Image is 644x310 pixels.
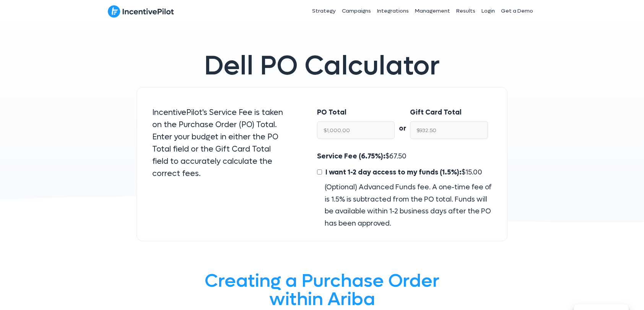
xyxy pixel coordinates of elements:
input: I want 1-2 day access to my funds (1.5%):$15.00 [317,170,322,174]
img: IncentivePilot [108,5,174,18]
div: or [395,107,410,135]
a: Campaigns [339,2,374,21]
span: 67.50 [389,152,407,161]
a: Login [478,2,498,21]
nav: Header Menu [256,2,536,21]
span: $ [324,168,482,177]
div: $ [317,150,492,229]
span: Service Fee (6.75%): [317,152,385,161]
a: Strategy [309,2,339,21]
span: Dell PO Calculator [204,48,440,83]
span: I want 1-2 day access to my funds (1.5%): [325,168,462,177]
a: Integrations [374,2,412,21]
p: IncentivePilot's Service Fee is taken on the Purchase Order (PO) Total. Enter your budget in eith... [152,107,286,180]
div: (Optional) Advanced Funds fee. A one-time fee of is 1.5% is subtracted from the PO total. Funds w... [317,181,492,229]
span: 15.00 [465,168,482,177]
label: Gift Card Total [410,107,462,119]
label: PO Total [317,107,346,119]
a: Get a Demo [498,2,536,21]
a: Management [412,2,453,21]
a: Results [453,2,478,21]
